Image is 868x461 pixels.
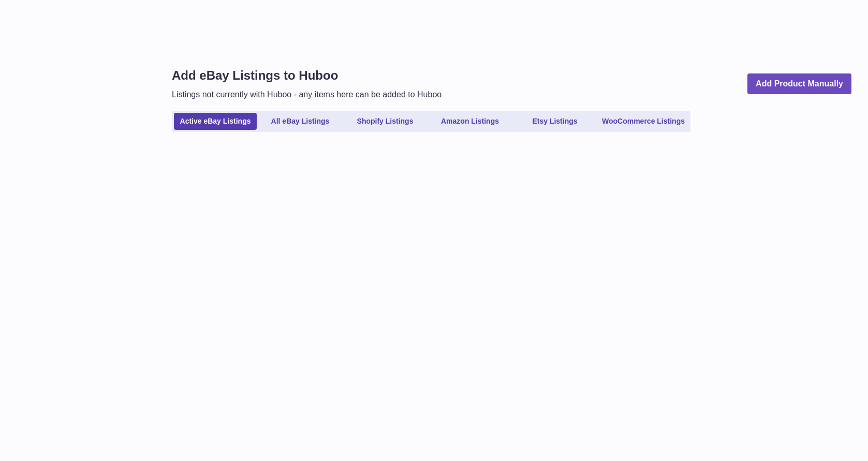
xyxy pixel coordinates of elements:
a: Etsy Listings [513,113,596,130]
a: WooCommerce Listings [598,113,688,130]
a: Amazon Listings [429,113,511,130]
h1: Add eBay Listings to Huboo [172,67,442,84]
a: Add Product Manually [747,73,851,95]
a: All eBay Listings [259,113,342,130]
a: Shopify Listings [344,113,426,130]
p: Listings not currently with Huboo - any items here can be added to Huboo [172,89,442,100]
a: Active eBay Listings [174,113,257,130]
